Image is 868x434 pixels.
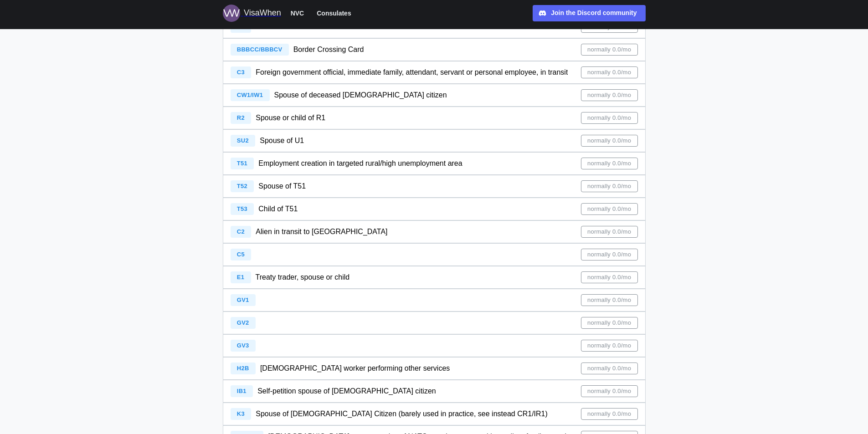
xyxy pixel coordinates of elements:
[223,266,646,289] a: E1 Treaty trader, spouse or childnormally 0.0/mo
[223,152,646,175] a: T51 Employment creation in targeted rural/high unemployment areanormally 0.0/mo
[587,340,631,351] span: normally 0.0/mo
[223,220,646,243] a: C2 Alien in transit to [GEOGRAPHIC_DATA]normally 0.0/mo
[237,23,245,30] span: K2
[587,272,631,283] span: normally 0.0/mo
[223,38,646,61] a: BBBCC/BBBCV Border Crossing Cardnormally 0.0/mo
[291,8,304,19] span: NVC
[256,273,350,281] span: Treaty trader, spouse or child
[237,319,249,326] span: GV2
[223,289,646,311] a: GV1 normally 0.0/mo
[587,249,631,260] span: normally 0.0/mo
[223,107,646,129] a: R2 Spouse or child of R1normally 0.0/mo
[237,137,249,144] span: SU2
[237,183,247,189] span: T52
[223,380,646,403] a: IB1 Self-petition spouse of [DEMOGRAPHIC_DATA] citizennormally 0.0/mo
[587,135,631,146] span: normally 0.0/mo
[256,68,568,76] span: Foreign government official, immediate family, attendant, servant or personal employee, in transit
[237,46,282,53] span: BBBCC/BBBCV
[258,205,298,213] span: Child of T51
[313,7,355,19] button: Consulates
[237,160,247,167] span: T51
[237,274,244,281] span: E1
[587,363,631,374] span: normally 0.0/mo
[551,8,637,18] div: Join the Discord community
[587,408,631,419] span: normally 0.0/mo
[237,228,245,235] span: C2
[274,91,447,99] span: Spouse of deceased [DEMOGRAPHIC_DATA] citizen
[256,114,325,122] span: Spouse or child of R1
[293,46,364,53] span: Border Crossing Card
[223,5,281,22] a: Logo for VisaWhen VisaWhen
[237,205,247,212] span: T53
[256,228,387,235] span: Alien in transit to [GEOGRAPHIC_DATA]
[237,69,245,76] span: C3
[223,357,646,380] a: H2B [DEMOGRAPHIC_DATA] worker performing other servicesnormally 0.0/mo
[260,364,450,372] span: [DEMOGRAPHIC_DATA] worker performing other services
[237,365,249,372] span: H2B
[237,410,245,417] span: K3
[587,295,631,306] span: normally 0.0/mo
[587,158,631,169] span: normally 0.0/mo
[587,181,631,192] span: normally 0.0/mo
[244,7,281,20] div: VisaWhen
[587,386,631,397] span: normally 0.0/mo
[287,7,308,19] button: NVC
[237,388,247,394] span: IB1
[237,92,263,98] span: CW1/IW1
[223,175,646,198] a: T52 Spouse of T51normally 0.0/mo
[223,334,646,357] a: GV3 normally 0.0/mo
[237,251,245,258] span: C5
[256,410,548,418] span: Spouse of [DEMOGRAPHIC_DATA] Citizen (barely used in practice, see instead CR1/IR1)
[223,5,240,22] img: Logo for VisaWhen
[223,129,646,152] a: SU2 Spouse of U1normally 0.0/mo
[223,198,646,220] a: T53 Child of T51normally 0.0/mo
[587,226,631,237] span: normally 0.0/mo
[237,114,245,121] span: R2
[587,204,631,214] span: normally 0.0/mo
[223,403,646,425] a: K3 Spouse of [DEMOGRAPHIC_DATA] Citizen (barely used in practice, see instead CR1/IR1)normally 0....
[257,387,436,395] span: Self-petition spouse of [DEMOGRAPHIC_DATA] citizen
[256,23,291,31] span: Child of K1
[317,8,351,19] span: Consulates
[223,61,646,84] a: C3 Foreign government official, immediate family, attendant, servant or personal employee, in tra...
[533,5,646,21] a: Join the Discord community
[587,90,631,101] span: normally 0.0/mo
[223,311,646,334] a: GV2 normally 0.0/mo
[258,159,462,167] span: Employment creation in targeted rural/high unemployment area
[260,137,304,144] span: Spouse of U1
[587,44,631,55] span: normally 0.0/mo
[258,182,306,190] span: Spouse of T51
[587,112,631,123] span: normally 0.0/mo
[223,84,646,107] a: CW1/IW1 Spouse of deceased [DEMOGRAPHIC_DATA] citizennormally 0.0/mo
[587,317,631,328] span: normally 0.0/mo
[587,67,631,78] span: normally 0.0/mo
[237,296,249,303] span: GV1
[237,342,249,349] span: GV3
[223,243,646,266] a: C5 normally 0.0/mo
